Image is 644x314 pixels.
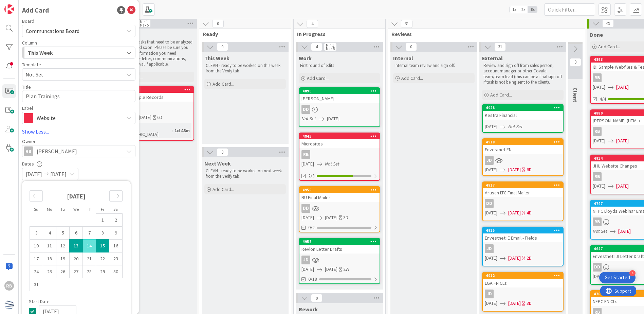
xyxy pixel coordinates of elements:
[109,214,123,227] td: Choose Saturday, 08/02/2025 12:00 PM as your check-in date. It’s available.
[527,209,532,216] div: 4D
[483,111,563,120] div: Kestra Financial
[593,182,605,190] span: [DATE]
[616,182,629,190] span: [DATE]
[22,127,135,136] a: Show Less...
[299,239,380,254] div: 4958Revlon Letter Drafts
[26,28,79,34] span: Communcations Board
[308,276,317,283] span: 0/18
[486,140,563,144] div: 4918
[301,116,316,122] i: Not Set
[22,106,33,110] span: Label
[114,39,193,67] p: CLEANING - Tasks that need to be analyzed and completed soon. Please be sure you have all the inf...
[47,207,52,212] small: Mo
[83,265,96,278] td: Choose Thursday, 08/28/2025 12:00 PM as your check-in date. It’s available.
[326,43,334,47] div: Min 1
[483,290,563,298] div: JD
[483,139,563,145] div: 4918
[172,127,173,134] span: :
[83,240,96,252] td: Selected. Thursday, 08/14/2025 12:00 PM
[510,6,519,13] span: 1x
[343,214,348,221] div: 3D
[593,137,605,144] span: [DATE]
[593,73,602,82] div: RB
[483,63,562,85] p: Review and sign off from sales person, account manager or other Covala team/team lead (this can b...
[299,245,380,254] div: Revlon Letter Drafts
[24,146,33,156] div: RB
[4,300,14,310] img: avatar
[37,113,120,123] span: Website
[325,161,339,167] i: Not Set
[299,150,380,159] div: RB
[616,137,629,144] span: [DATE]
[70,252,83,265] td: Choose Wednesday, 08/20/2025 12:00 PM as your check-in date. It’s available.
[325,214,337,221] span: [DATE]
[302,239,380,244] div: 4958
[299,306,318,313] span: Rework
[301,150,310,159] div: RB
[401,20,412,28] span: 31
[4,281,14,291] div: RB
[213,81,234,87] span: Add Card...
[37,147,77,155] span: [PERSON_NAME]
[301,214,314,221] span: [DATE]
[70,240,83,252] td: Selected as start date. Wednesday, 08/13/2025 12:00 PM
[50,170,67,178] span: [DATE]
[482,138,564,176] a: 4918Envestnet FNJD[DATE][DATE]6D
[299,105,380,114] div: DD
[299,187,380,202] div: 4959BU Final Mailer
[14,1,31,9] span: Support
[301,256,310,264] div: JD
[22,139,36,144] span: Owner
[485,300,497,307] span: [DATE]
[73,207,79,212] small: We
[43,265,56,278] td: Choose Monday, 08/25/2025 12:00 PM as your check-in date. It’s available.
[307,75,329,81] span: Add Card...
[593,217,602,226] div: RB
[302,134,380,139] div: 4845
[343,266,349,273] div: 2W
[593,84,605,91] span: [DATE]
[96,252,109,265] td: Choose Friday, 08/22/2025 12:00 PM as your check-in date. It’s available.
[508,300,521,307] span: [DATE]
[299,133,380,148] div: 4845Microsites
[299,193,380,202] div: BU Final Mailer
[116,87,194,92] div: 4929
[109,227,123,240] td: Choose Saturday, 08/09/2025 12:00 PM as your check-in date. It’s available.
[325,266,337,273] span: [DATE]
[308,224,315,231] span: 0/2
[206,63,284,74] p: CLEAN - ready to be worked on this week from the Verify tab.
[486,228,563,233] div: 4915
[311,294,323,302] span: 0
[109,240,123,252] td: Choose Saturday, 08/16/2025 12:00 PM as your check-in date. It’s available.
[483,105,563,120] div: 4928Kestra Financial
[301,160,314,168] span: [DATE]
[590,31,603,38] span: Done
[70,227,83,240] td: Choose Wednesday, 08/06/2025 12:00 PM as your check-in date. It’s available.
[301,105,310,114] div: DD
[96,227,109,240] td: Choose Friday, 08/08/2025 12:00 PM as your check-in date. It’s available.
[299,239,380,245] div: 4958
[70,265,83,278] td: Choose Wednesday, 08/27/2025 12:00 PM as your check-in date. It’s available.
[96,214,109,227] td: Choose Friday, 08/01/2025 12:00 PM as your check-in date. It’s available.
[483,244,563,253] div: JD
[570,58,581,66] span: 0
[56,240,70,252] td: Choose Tuesday, 08/12/2025 12:00 PM as your check-in date. It’s available.
[508,255,521,262] span: [DATE]
[22,184,130,299] div: Calendar
[486,105,563,110] div: 4928
[29,299,50,304] span: Start Date
[299,55,312,62] span: Work
[22,5,49,15] div: Add Card
[483,182,563,188] div: 4917
[391,31,576,37] span: Reviews
[482,272,564,312] a: 4912LGA FN CLsJD[DATE][DATE]3D
[297,31,377,37] span: In Progress
[22,161,34,166] span: Dates
[60,207,65,212] small: Tu
[508,166,521,173] span: [DATE]
[486,183,563,188] div: 4917
[213,186,234,192] span: Add Card...
[311,43,323,51] span: 4
[299,133,380,139] div: 4845
[25,70,118,79] span: Not Set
